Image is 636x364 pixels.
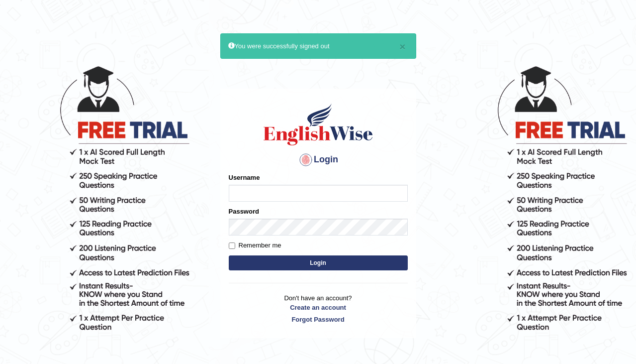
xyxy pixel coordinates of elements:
img: Logo of English Wise sign in for intelligent practice with AI [262,102,375,147]
h4: Login [229,152,408,168]
button: × [399,41,405,52]
a: Forgot Password [229,315,408,324]
button: Login [229,255,408,270]
div: You were successfully signed out [220,33,416,59]
label: Remember me [229,241,281,250]
input: Remember me [229,243,235,249]
label: Username [229,173,260,182]
a: Create an account [229,303,408,312]
p: Don't have an account? [229,293,408,324]
label: Password [229,207,259,216]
